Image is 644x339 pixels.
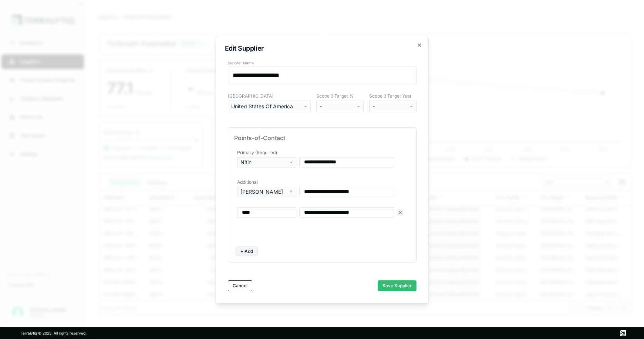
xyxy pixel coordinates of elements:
label: [GEOGRAPHIC_DATA] [228,93,311,99]
h2: Edit Supplier [225,45,419,52]
button: [PERSON_NAME] [237,187,296,197]
div: United States Of America [231,103,302,110]
button: Save Supplier [378,280,417,291]
span: - [320,103,322,110]
button: Cancel [228,280,252,291]
button: - [316,101,364,112]
label: Scope 3 Target Year [369,93,417,99]
div: Turbocam Automated [107,39,210,48]
button: United States Of America [228,101,311,112]
div: Nitin [240,159,288,166]
button: + Add [236,247,258,256]
button: Nitin [237,157,296,167]
label: Scope 3 Target % [316,93,364,99]
div: Points-of-Contact [234,133,410,142]
div: Primary (Required) [236,150,409,156]
label: Supplier Name [228,61,417,65]
div: Additional [236,179,409,185]
button: - [369,101,417,112]
div: [PERSON_NAME] [240,188,288,196]
span: - [372,103,375,110]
